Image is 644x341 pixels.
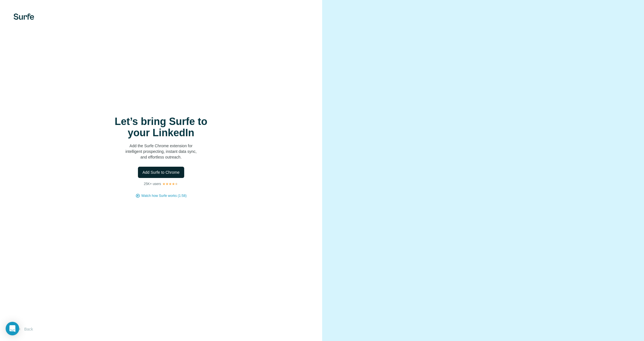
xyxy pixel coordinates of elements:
[14,14,34,20] img: Surfe's logo
[162,182,178,186] img: Rating Stars
[105,116,217,138] h1: Let’s bring Surfe to your LinkedIn
[138,167,184,178] button: Add Surfe to Chrome
[105,143,217,160] p: Add the Surfe Chrome extension for intelligent prospecting, instant data sync, and effortless out...
[6,322,19,335] div: Open Intercom Messenger
[141,193,186,198] button: Watch how Surfe works (1:58)
[14,324,37,334] button: Back
[144,181,161,186] p: 25K+ users
[142,170,180,175] span: Add Surfe to Chrome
